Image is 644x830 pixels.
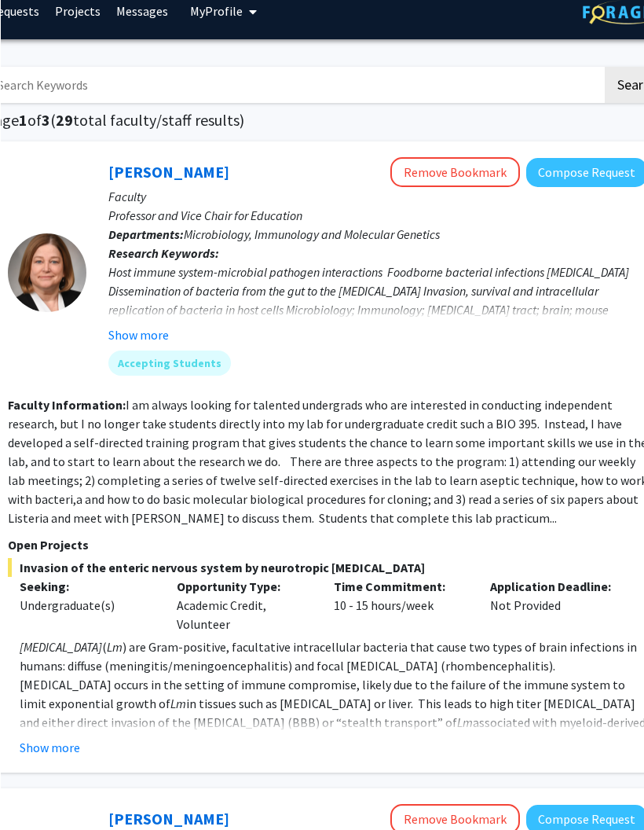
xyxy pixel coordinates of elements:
[108,162,229,182] a: [PERSON_NAME]
[170,696,185,711] em: Lm
[18,110,27,130] span: 1
[189,3,242,19] span: My Profile
[108,351,230,376] mat-chip: Accepting Students
[164,577,321,634] div: Academic Credit, Volunteer
[478,577,635,634] div: Not Provided
[12,759,67,818] iframe: Chat
[456,714,472,730] em: Lm
[19,577,152,596] p: Seeking:
[321,577,478,634] div: 10 - 15 hours/week
[108,325,168,344] button: Show more
[19,738,79,757] button: Show more
[19,596,152,615] div: Undergraduate(s)
[41,110,49,130] span: 3
[108,809,229,828] a: [PERSON_NAME]
[176,577,309,596] p: Opportunity Type:
[489,577,623,596] p: Application Deadline:
[333,577,467,596] p: Time Commitment:
[55,110,72,130] span: 29
[106,639,122,655] em: Lm
[108,245,218,261] b: Research Keywords:
[108,226,183,242] b: Departments:
[19,639,101,655] em: [MEDICAL_DATA]
[7,397,125,413] b: Faculty Information:
[183,226,439,242] span: Microbiology, Immunology and Molecular Genetics
[390,157,519,187] button: Remove Bookmark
